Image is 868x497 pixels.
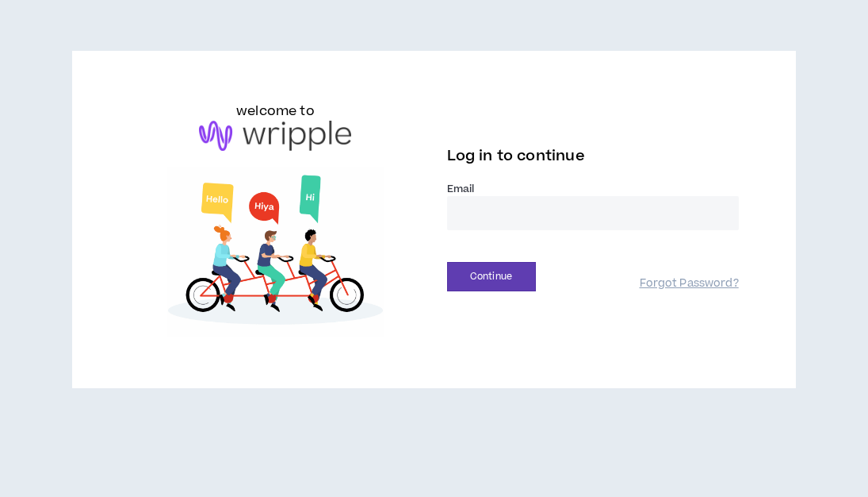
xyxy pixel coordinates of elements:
[640,276,739,291] a: Forgot Password?
[447,182,739,196] label: Email
[129,167,421,338] img: Welcome to Wripple
[447,146,585,166] span: Log in to continue
[236,102,315,121] h6: welcome to
[447,262,536,291] button: Continue
[199,121,351,151] img: logo-brand.png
